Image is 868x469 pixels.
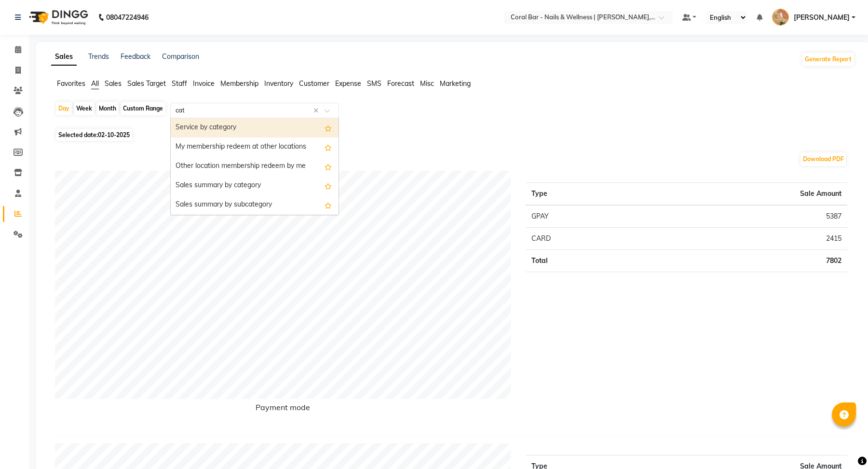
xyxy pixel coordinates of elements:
td: CARD [526,228,644,250]
ng-dropdown-panel: Options list [170,118,339,215]
span: Staff [172,79,187,88]
span: Clear all [313,106,322,116]
div: Week [74,102,95,115]
div: Sales summary by category [171,176,339,195]
td: 2415 [644,228,847,250]
span: Selected date: [56,129,132,141]
span: Membership [220,79,258,88]
a: Sales [51,48,77,66]
span: Forecast [387,79,414,88]
span: [PERSON_NAME] [794,13,850,23]
span: Invoice [193,79,215,88]
span: Favorites [57,79,85,88]
span: Add this report to Favorites List [325,122,332,134]
div: Day [56,102,72,115]
span: Sales Target [127,79,166,88]
span: Misc [420,79,434,88]
span: Add this report to Favorites List [325,199,332,211]
th: Type [526,183,644,206]
div: Month [96,102,119,115]
span: SMS [367,79,381,88]
div: My membership redeem at other locations [171,138,339,157]
img: logo [25,4,91,31]
span: Customer [299,79,329,88]
b: 08047224946 [106,4,149,31]
td: Total [526,250,644,272]
a: Trends [88,52,109,61]
span: Marketing [440,79,471,88]
a: Comparison [162,52,199,61]
td: 7802 [644,250,847,272]
img: Sravya [772,9,789,26]
th: Sale Amount [644,183,847,206]
span: All [91,79,99,88]
span: Add this report to Favorites List [325,180,332,192]
span: Sales [105,79,122,88]
span: 02-10-2025 [98,131,130,138]
h6: Payment mode [55,403,511,416]
a: Feedback [121,52,150,61]
span: Add this report to Favorites List [325,161,332,172]
div: Service by category [171,118,339,138]
div: Sales summary by subcategory [171,195,339,215]
td: 5387 [644,205,847,228]
button: Generate Report [802,53,854,66]
td: GPAY [526,205,644,228]
span: Add this report to Favorites List [325,141,332,153]
span: Expense [335,79,361,88]
div: Custom Range [121,102,165,115]
span: Inventory [264,79,293,88]
div: Other location membership redeem by me [171,157,339,176]
button: Download PDF [800,152,846,166]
